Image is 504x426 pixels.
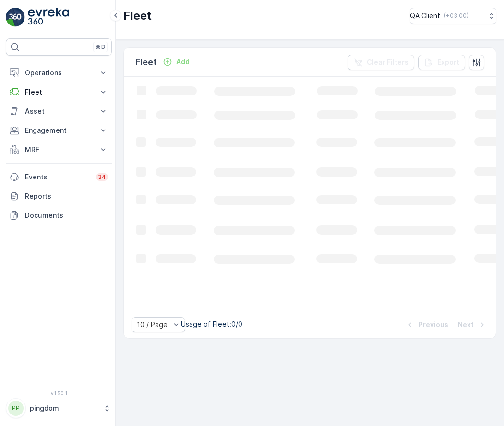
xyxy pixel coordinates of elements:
[159,56,193,68] button: Add
[6,167,112,187] a: Events34
[181,319,242,329] p: Usage of Fleet : 0/0
[25,191,108,201] p: Reports
[404,319,449,331] button: Previous
[458,320,474,330] p: Next
[410,11,440,21] p: QA Client
[30,403,98,413] p: pingdom
[6,206,112,225] a: Documents
[418,55,465,70] button: Export
[6,102,112,121] button: Asset
[123,8,152,24] p: Fleet
[410,8,496,24] button: QA Client(+03:00)
[25,106,93,116] p: Asset
[25,145,93,154] p: MRF
[25,126,93,135] p: Engagement
[176,57,190,67] p: Add
[25,172,90,182] p: Events
[6,8,25,27] img: logo
[98,173,106,181] p: 34
[6,83,112,102] button: Fleet
[348,55,414,70] button: Clear Filters
[457,319,488,331] button: Next
[25,68,93,78] p: Operations
[8,401,24,416] div: PP
[135,56,157,69] p: Fleet
[25,211,108,220] p: Documents
[6,140,112,159] button: MRF
[96,43,105,51] p: ⌘B
[6,390,112,396] span: v 1.50.1
[6,187,112,206] a: Reports
[28,8,69,27] img: logo_light-DOdMpM7g.png
[6,63,112,83] button: Operations
[437,58,459,67] p: Export
[419,320,448,330] p: Previous
[367,58,408,67] p: Clear Filters
[444,12,468,20] p: ( +03:00 )
[6,398,112,418] button: PPpingdom
[6,121,112,140] button: Engagement
[25,87,93,97] p: Fleet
